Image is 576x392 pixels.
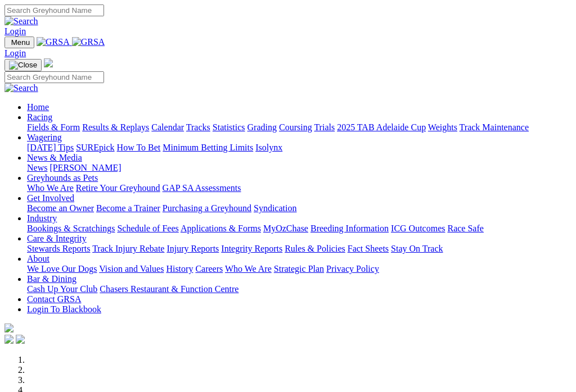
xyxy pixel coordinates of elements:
[221,244,282,253] a: Integrity Reports
[4,323,13,332] img: logo-grsa-white.png
[27,133,62,142] a: Wagering
[27,193,74,203] a: Get Involved
[213,122,245,132] a: Statistics
[255,143,282,152] a: Isolynx
[11,38,30,47] span: Menu
[82,122,149,132] a: Results & Replays
[195,264,223,274] a: Careers
[27,254,49,263] a: About
[96,203,160,213] a: Become a Trainer
[4,48,26,58] a: Login
[100,284,238,294] a: Chasers Restaurant & Function Centre
[166,264,193,274] a: History
[27,163,571,173] div: News & Media
[27,244,90,253] a: Stewards Reports
[263,224,308,233] a: MyOzChase
[310,224,389,233] a: Breeding Information
[348,244,389,253] a: Fact Sheets
[27,122,80,132] a: Fields & Form
[44,58,53,67] img: logo-grsa-white.png
[4,71,104,83] input: Search
[314,122,335,132] a: Trials
[4,16,38,26] img: Search
[9,61,37,70] img: Close
[225,264,272,274] a: Who We Are
[76,143,114,152] a: SUREpick
[27,173,98,183] a: Greyhounds as Pets
[447,224,483,233] a: Race Safe
[37,37,70,47] img: GRSA
[27,153,82,162] a: News & Media
[163,143,253,152] a: Minimum Betting Limits
[27,183,74,193] a: Who We Are
[27,264,97,274] a: We Love Our Dogs
[27,264,571,274] div: About
[27,203,571,213] div: Get Involved
[247,122,277,132] a: Grading
[285,244,345,253] a: Rules & Policies
[460,122,529,132] a: Track Maintenance
[27,284,97,294] a: Cash Up Your Club
[4,37,34,48] button: Toggle navigation
[151,122,184,132] a: Calendar
[27,143,571,153] div: Wagering
[4,26,26,36] a: Login
[391,224,445,233] a: ICG Outcomes
[163,183,241,193] a: GAP SA Assessments
[16,335,25,344] img: twitter.svg
[117,143,161,152] a: How To Bet
[49,163,121,172] a: [PERSON_NAME]
[27,143,74,152] a: [DATE] Tips
[76,183,160,193] a: Retire Your Greyhound
[27,122,571,133] div: Racing
[391,244,443,253] a: Stay On Track
[337,122,426,132] a: 2025 TAB Adelaide Cup
[27,224,115,233] a: Bookings & Scratchings
[186,122,210,132] a: Tracks
[4,335,13,344] img: facebook.svg
[27,244,571,254] div: Care & Integrity
[326,264,379,274] a: Privacy Policy
[27,163,47,172] a: News
[27,102,49,112] a: Home
[254,203,296,213] a: Syndication
[274,264,324,274] a: Strategic Plan
[27,224,571,234] div: Industry
[27,304,101,314] a: Login To Blackbook
[27,112,52,122] a: Racing
[4,83,38,93] img: Search
[27,203,94,213] a: Become an Owner
[27,213,57,223] a: Industry
[163,203,251,213] a: Purchasing a Greyhound
[99,264,164,274] a: Vision and Values
[166,244,219,253] a: Injury Reports
[27,274,76,284] a: Bar & Dining
[72,37,105,47] img: GRSA
[117,224,178,233] a: Schedule of Fees
[4,59,42,71] button: Toggle navigation
[428,122,457,132] a: Weights
[4,4,104,16] input: Search
[27,284,571,294] div: Bar & Dining
[279,122,312,132] a: Coursing
[181,224,261,233] a: Applications & Forms
[92,244,164,253] a: Track Injury Rebate
[27,234,87,243] a: Care & Integrity
[27,294,81,304] a: Contact GRSA
[27,183,571,193] div: Greyhounds as Pets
